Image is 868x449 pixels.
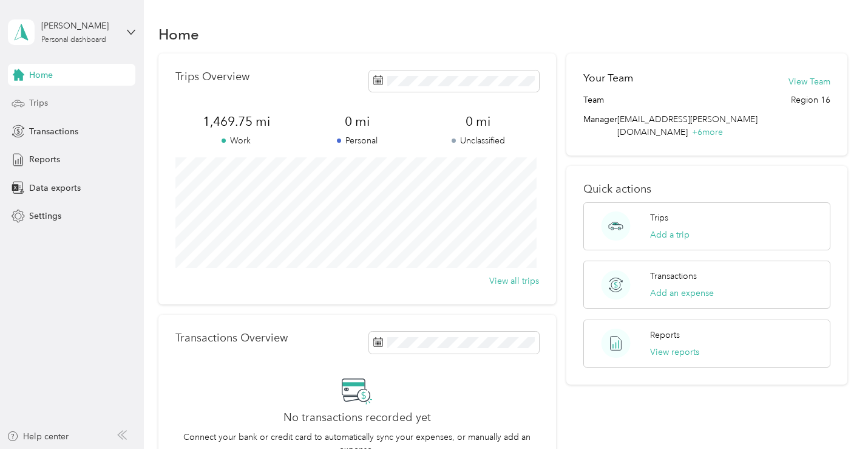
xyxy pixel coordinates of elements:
[418,134,538,147] p: Unclassified
[175,113,296,130] span: 1,469.75 mi
[583,70,633,86] h2: Your Team
[41,36,106,44] div: Personal dashboard
[29,210,61,222] span: Settings
[650,329,680,341] p: Reports
[283,411,431,424] h2: No transactions recorded yet
[791,94,830,106] span: Region 16
[175,332,288,344] p: Transactions Overview
[29,182,81,194] span: Data exports
[41,19,117,32] div: [PERSON_NAME]
[650,228,690,241] button: Add a trip
[175,134,296,147] p: Work
[583,183,830,196] p: Quick actions
[175,70,249,83] p: Trips Overview
[7,430,69,443] button: Help center
[788,75,830,88] button: View Team
[29,125,78,138] span: Transactions
[297,113,418,130] span: 0 mi
[489,275,539,287] button: View all trips
[800,381,868,449] iframe: Everlance-gr Chat Button Frame
[29,97,48,109] span: Trips
[29,153,60,166] span: Reports
[29,69,53,81] span: Home
[583,113,617,139] span: Manager
[583,94,604,106] span: Team
[617,114,758,137] span: [EMAIL_ADDRESS][PERSON_NAME][DOMAIN_NAME]
[650,346,699,358] button: View reports
[650,270,697,283] p: Transactions
[158,28,199,41] h1: Home
[650,287,714,300] button: Add an expense
[650,211,668,224] p: Trips
[418,113,538,130] span: 0 mi
[692,127,723,137] span: + 6 more
[297,134,418,147] p: Personal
